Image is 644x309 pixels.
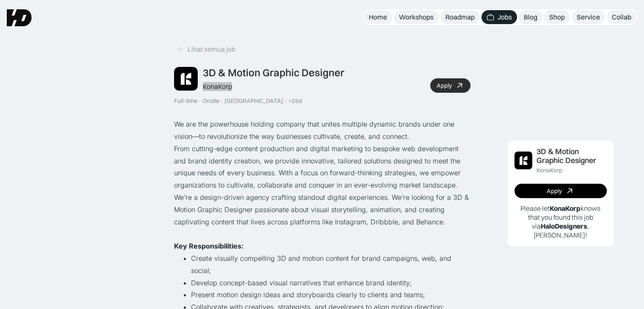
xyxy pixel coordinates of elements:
[174,242,243,250] strong: Key Responsibilities:
[572,10,605,24] a: Service
[174,191,470,228] p: We’re a design-driven agency crafting standout digital experiences. We’re looking for a 3D & Moti...
[445,13,475,22] div: Roadmap
[364,10,392,24] a: Home
[524,13,537,22] div: Blog
[607,10,636,24] a: Collab
[174,143,470,191] p: From cutting-edge content production and digital marketing to bespoke web development and brand i...
[498,13,512,22] div: Jobs
[519,10,542,24] a: Blog
[514,152,532,169] img: Job Image
[191,289,470,301] li: Present motion design ideas and storyboards clearly to clients and teams;
[369,13,387,22] div: Home
[191,277,470,289] li: Develop concept-based visual narratives that enhance brand identity;
[224,97,283,105] div: [GEOGRAPHIC_DATA]
[174,228,470,240] p: ‍
[440,10,480,24] a: Roadmap
[174,67,198,91] img: Job Image
[288,97,302,105] div: >25d
[544,10,570,24] a: Shop
[203,66,344,79] div: 3D & Motion Graphic Designer
[430,78,470,93] a: Apply
[437,82,452,89] div: Apply
[203,82,232,91] div: KonaKorp
[174,118,470,143] p: We are the powerhouse holding company that unites multiple dynamic brands under one vision—to rev...
[399,13,434,22] div: Workshops
[284,97,287,105] div: ·
[536,147,607,165] div: 3D & Motion Graphic Designer
[220,97,224,105] div: ·
[541,222,587,230] b: HaloDesigners
[577,13,600,22] div: Service
[202,97,219,105] div: Onsite
[394,10,439,24] a: Workshops
[198,97,202,105] div: ·
[550,204,580,212] b: KonaKorp
[536,167,562,174] div: KonaKorp
[612,13,631,22] div: Collab
[188,45,235,54] div: Lihat semua job
[514,184,607,198] a: Apply
[547,188,562,195] div: Apply
[514,204,607,239] p: Please let knows that you found this job via , [PERSON_NAME]!
[174,97,197,105] div: Full-time
[174,42,239,56] a: Lihat semua job
[481,10,517,24] a: Jobs
[549,13,565,22] div: Shop
[191,252,470,277] li: Create visually compelling 3D and motion content for brand campaigns, web, and social;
